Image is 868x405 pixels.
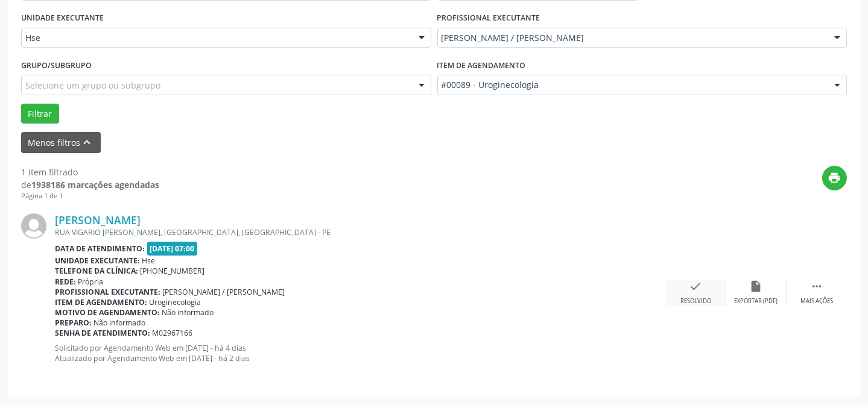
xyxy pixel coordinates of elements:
b: Profissional executante: [55,287,160,297]
button: Filtrar [21,104,59,124]
span: [DATE] 07:00 [147,242,198,256]
i:  [810,280,823,293]
b: Telefone da clínica: [55,266,138,276]
label: UNIDADE EXECUTANTE [21,9,104,28]
b: Data de atendimento: [55,243,145,254]
strong: 1938186 marcações agendadas [31,179,159,190]
b: Item de agendamento: [55,297,147,307]
span: [PERSON_NAME] / [PERSON_NAME] [442,32,823,44]
b: Motivo de agendamento: [55,307,160,318]
p: Solicitado por Agendamento Web em [DATE] - há 4 dias Atualizado por Agendamento Web em [DATE] - h... [55,343,666,363]
span: Não informado [162,307,214,318]
span: Própria [78,277,104,287]
div: Mais ações [800,297,833,306]
i: insert_drive_file [750,280,763,293]
span: Hse [142,256,156,266]
div: 1 item filtrado [21,166,159,178]
span: M02967166 [153,328,193,338]
b: Rede: [55,277,76,287]
i: keyboard_arrow_up [81,136,94,149]
span: Uroginecologia [150,297,201,307]
span: Selecione um grupo ou subgrupo [25,79,160,92]
label: Item de agendamento [437,56,526,75]
b: Preparo: [55,318,92,328]
span: [PHONE_NUMBER] [141,266,205,276]
div: Exportar (PDF) [735,297,778,306]
div: de [21,178,159,191]
span: Não informado [94,318,146,328]
span: [PERSON_NAME] / [PERSON_NAME] [163,287,285,297]
div: Página 1 de 1 [21,191,159,201]
span: Hse [25,32,407,44]
div: RUA VIGARIO [PERSON_NAME], [GEOGRAPHIC_DATA], [GEOGRAPHIC_DATA] - PE [55,227,666,237]
button: Menos filtroskeyboard_arrow_up [21,132,101,153]
i: check [689,280,703,293]
a: [PERSON_NAME] [55,213,141,227]
div: Resolvido [680,297,711,306]
b: Senha de atendimento: [55,328,150,338]
button: print [822,166,847,190]
img: img [21,213,46,239]
span: #00089 - Uroginecologia [442,79,823,91]
label: Grupo/Subgrupo [21,56,92,75]
i: print [828,171,841,184]
b: Unidade executante: [55,256,140,266]
label: PROFISSIONAL EXECUTANTE [437,9,540,28]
